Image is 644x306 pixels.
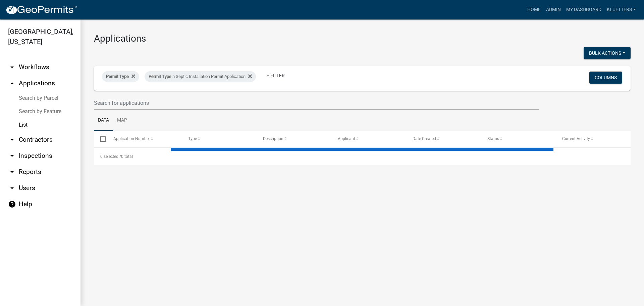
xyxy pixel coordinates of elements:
[149,74,171,79] span: Permit Type
[487,136,499,141] span: Status
[331,131,406,147] datatable-header-cell: Applicant
[543,3,563,16] a: Admin
[8,63,16,71] i: arrow_drop_down
[8,136,16,144] i: arrow_drop_down
[94,148,631,165] div: 0 total
[145,71,256,82] div: in Septic Installation Permit Application
[556,131,631,147] datatable-header-cell: Current Activity
[525,3,543,16] a: Home
[8,152,16,160] i: arrow_drop_down
[188,136,197,141] span: Type
[8,200,16,208] i: help
[94,96,539,110] input: Search for applications
[94,33,631,44] h3: Applications
[100,154,121,159] span: 0 selected /
[604,3,639,16] a: kluetters
[338,136,355,141] span: Applicant
[106,74,129,79] span: Permit Type
[261,70,290,82] a: + Filter
[107,131,181,147] datatable-header-cell: Application Number
[563,3,604,16] a: My Dashboard
[584,47,631,59] button: Bulk Actions
[8,79,16,87] i: arrow_drop_up
[481,131,556,147] datatable-header-cell: Status
[263,136,283,141] span: Description
[406,131,481,147] datatable-header-cell: Date Created
[562,136,590,141] span: Current Activity
[94,131,107,147] datatable-header-cell: Select
[113,136,150,141] span: Application Number
[589,72,622,84] button: Columns
[181,131,256,147] datatable-header-cell: Type
[94,110,113,131] a: Data
[413,136,436,141] span: Date Created
[8,184,16,192] i: arrow_drop_down
[8,168,16,176] i: arrow_drop_down
[257,131,331,147] datatable-header-cell: Description
[113,110,131,131] a: Map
